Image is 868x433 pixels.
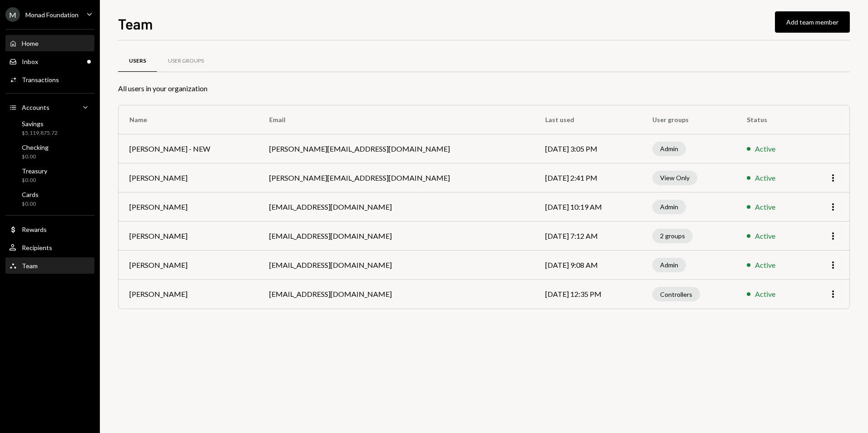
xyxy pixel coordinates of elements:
[534,105,641,134] th: Last used
[118,49,157,73] a: Users
[5,221,94,237] a: Rewards
[22,244,52,251] div: Recipients
[5,239,94,256] a: Recipients
[22,191,39,198] div: Cards
[22,120,58,128] div: Savings
[534,251,641,280] td: [DATE] 9:08 AM
[22,177,47,184] div: $0.00
[5,117,94,139] a: Savings$5,119,875.72
[755,231,775,241] div: Active
[5,7,20,22] div: M
[652,171,697,185] div: View Only
[652,258,686,272] div: Admin
[652,229,693,243] div: 2 groups
[22,153,49,161] div: $0.00
[118,192,258,221] td: [PERSON_NAME]
[755,172,775,183] div: Active
[118,163,258,192] td: [PERSON_NAME]
[22,76,59,84] div: Transactions
[118,251,258,280] td: [PERSON_NAME]
[5,188,94,210] a: Cards$0.00
[118,221,258,251] td: [PERSON_NAME]
[258,221,534,251] td: [EMAIL_ADDRESS][DOMAIN_NAME]
[25,11,79,19] div: Monad Foundation
[534,221,641,251] td: [DATE] 7:12 AM
[755,143,775,154] div: Active
[22,39,39,47] div: Home
[118,280,258,309] td: [PERSON_NAME]
[755,260,775,271] div: Active
[736,105,804,134] th: Status
[258,105,534,134] th: Email
[534,192,641,221] td: [DATE] 10:19 AM
[22,58,38,65] div: Inbox
[129,57,146,65] div: Users
[22,262,38,270] div: Team
[118,105,258,134] th: Name
[641,105,736,134] th: User groups
[534,134,641,163] td: [DATE] 3:05 PM
[258,163,534,192] td: [PERSON_NAME][EMAIL_ADDRESS][DOMAIN_NAME]
[118,15,153,33] h1: Team
[5,35,94,51] a: Home
[775,11,850,33] button: Add team member
[22,226,47,233] div: Rewards
[5,141,94,162] a: Checking$0.00
[258,192,534,221] td: [EMAIL_ADDRESS][DOMAIN_NAME]
[5,99,94,115] a: Accounts
[652,200,686,214] div: Admin
[22,167,47,175] div: Treasury
[22,103,49,111] div: Accounts
[258,251,534,280] td: [EMAIL_ADDRESS][DOMAIN_NAME]
[22,200,39,208] div: $0.00
[258,280,534,309] td: [EMAIL_ADDRESS][DOMAIN_NAME]
[258,134,534,163] td: [PERSON_NAME][EMAIL_ADDRESS][DOMAIN_NAME]
[534,280,641,309] td: [DATE] 12:35 PM
[534,163,641,192] td: [DATE] 2:41 PM
[5,71,94,88] a: Transactions
[118,134,258,163] td: [PERSON_NAME] - NEW
[652,142,686,156] div: Admin
[22,143,49,151] div: Checking
[5,257,94,274] a: Team
[652,287,700,301] div: Controllers
[755,289,775,300] div: Active
[5,53,94,69] a: Inbox
[157,49,215,73] a: User Groups
[168,57,204,65] div: User Groups
[22,129,58,137] div: $5,119,875.72
[118,83,850,94] div: All users in your organization
[5,164,94,186] a: Treasury$0.00
[755,202,775,212] div: Active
